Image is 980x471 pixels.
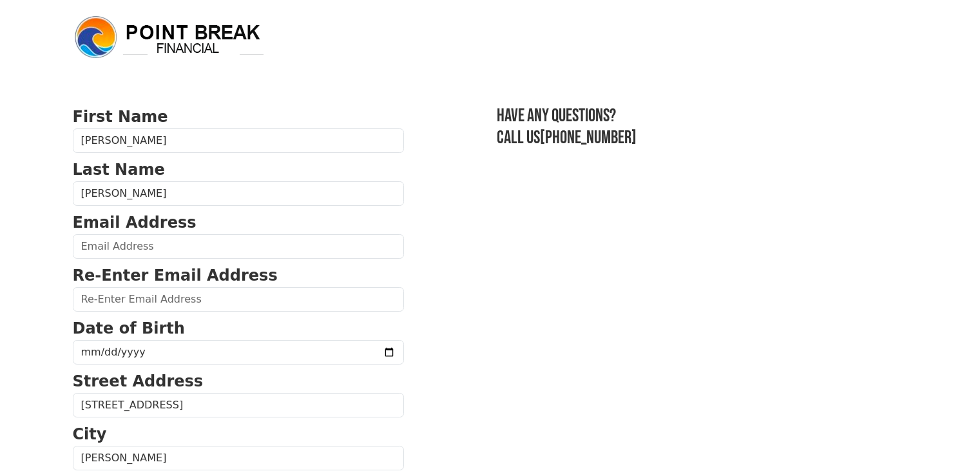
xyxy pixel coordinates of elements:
input: Street Address [73,393,404,417]
h3: Call us [497,127,908,149]
input: City [73,446,404,470]
img: logo.png [73,14,266,61]
input: Email Address [73,234,404,259]
strong: First Name [73,108,168,126]
strong: Email Address [73,214,197,232]
strong: Street Address [73,372,204,390]
h3: Have any questions? [497,105,908,127]
input: First Name [73,128,404,153]
strong: Last Name [73,161,165,179]
a: [PHONE_NUMBER] [540,127,637,148]
strong: City [73,425,107,443]
strong: Re-Enter Email Address [73,266,278,285]
strong: Date of Birth [73,319,185,337]
input: Last Name [73,181,404,206]
input: Re-Enter Email Address [73,287,404,312]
